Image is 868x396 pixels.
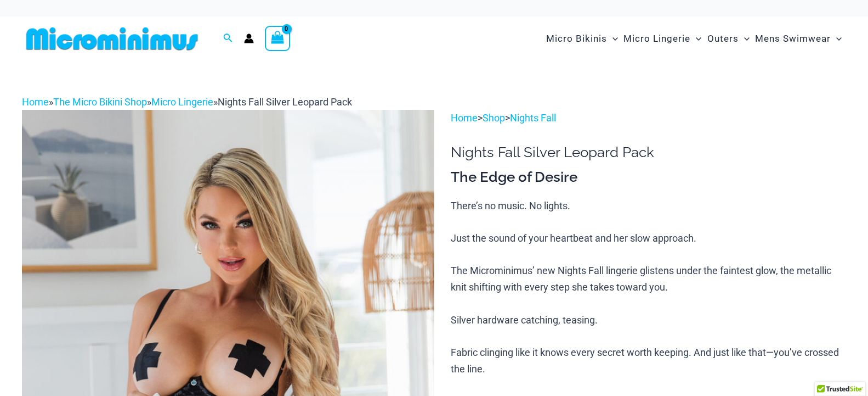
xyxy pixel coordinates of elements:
[705,22,752,55] a: OutersMenu ToggleMenu Toggle
[707,25,739,53] span: Outers
[53,96,147,108] a: The Micro Bikini Shop
[607,25,618,53] span: Menu Toggle
[151,96,213,108] a: Micro Lingerie
[752,22,844,55] a: Mens SwimwearMenu ToggleMenu Toggle
[543,22,621,55] a: Micro BikinisMenu ToggleMenu Toggle
[265,26,290,51] a: View Shopping Cart, empty
[831,25,842,53] span: Menu Toggle
[483,112,505,124] a: Shop
[739,25,750,53] span: Menu Toggle
[690,25,701,53] span: Menu Toggle
[22,96,352,108] span: » » »
[451,168,846,187] h3: The Edge of Desire
[542,20,846,57] nav: Site Navigation
[451,110,846,126] p: > >
[218,96,352,108] span: Nights Fall Silver Leopard Pack
[223,32,233,46] a: Search icon link
[22,26,202,51] img: MM SHOP LOGO FLAT
[510,112,556,124] a: Nights Fall
[451,144,846,161] h1: Nights Fall Silver Leopard Pack
[451,112,478,124] a: Home
[244,34,254,43] a: Account icon link
[755,25,831,53] span: Mens Swimwear
[621,22,704,55] a: Micro LingerieMenu ToggleMenu Toggle
[546,25,607,53] span: Micro Bikinis
[623,25,690,53] span: Micro Lingerie
[22,96,49,108] a: Home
